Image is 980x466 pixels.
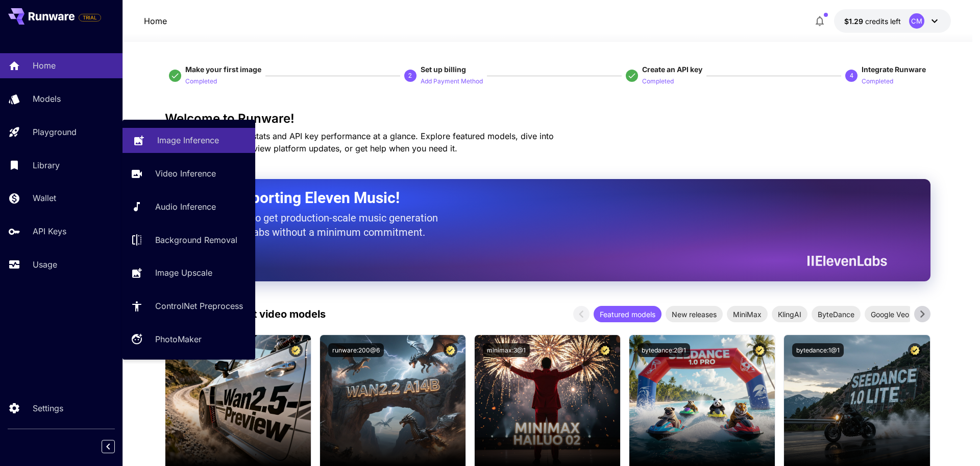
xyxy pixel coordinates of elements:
span: Add your payment card to enable full platform functionality. [79,11,101,24]
h2: Now Supporting Eleven Music! [190,188,879,208]
button: Collapse sidebar [102,440,115,453]
div: $1.28773 [844,16,901,27]
p: Settings [33,402,63,414]
button: Certified Model – Vetted for best performance and includes a commercial license. [908,343,922,357]
span: New releases [666,309,723,320]
div: Collapse sidebar [109,437,122,456]
span: credits left [865,17,901,26]
p: Video Inference [155,167,216,180]
span: KlingAI [772,309,807,320]
button: Certified Model – Vetted for best performance and includes a commercial license. [444,343,457,357]
p: 2 [408,71,412,80]
p: Image Upscale [155,267,212,279]
span: Integrate Runware [862,65,926,74]
img: alt [475,335,620,466]
img: alt [784,335,929,466]
button: Certified Model – Vetted for best performance and includes a commercial license. [289,343,303,357]
p: Background Removal [155,234,237,246]
p: Usage [33,258,57,271]
button: $1.28773 [834,9,951,33]
span: Google Veo [865,309,915,320]
p: Completed [642,77,674,86]
h3: Welcome to Runware! [165,112,930,126]
p: Add Payment Method [421,77,483,86]
p: Playground [33,126,77,138]
p: Completed [185,77,217,86]
p: Image Inference [157,134,219,146]
nav: breadcrumb [144,15,167,27]
img: alt [629,335,775,466]
p: Library [33,159,60,171]
p: ControlNet Preprocess [155,300,243,312]
p: Wallet [33,192,56,204]
p: 4 [850,71,853,80]
span: $1.29 [844,17,865,26]
span: ByteDance [812,309,861,320]
span: TRIAL [79,14,101,21]
span: Featured models [594,309,661,320]
p: API Keys [33,225,66,237]
button: runware:200@6 [328,343,384,357]
p: Completed [862,77,893,86]
p: The only way to get production-scale music generation from Eleven Labs without a minimum commitment. [190,211,446,239]
a: PhotoMaker [122,327,255,352]
p: PhotoMaker [155,333,202,345]
a: Video Inference [122,161,255,186]
p: Home [144,15,167,27]
a: ControlNet Preprocess [122,294,255,319]
span: MiniMax [727,309,768,320]
button: minimax:3@1 [483,343,530,357]
p: Audio Inference [155,201,216,213]
a: Image Upscale [122,260,255,285]
a: Background Removal [122,227,255,252]
div: CM [909,13,924,29]
span: Create an API key [642,65,702,74]
a: Audio Inference [122,194,255,219]
span: Check out your usage stats and API key performance at a glance. Explore featured models, dive int... [165,131,554,153]
button: bytedance:1@1 [792,343,844,357]
a: Image Inference [122,128,255,153]
p: Home [33,59,56,72]
p: Models [33,93,61,105]
button: bytedance:2@1 [638,343,690,357]
button: Certified Model – Vetted for best performance and includes a commercial license. [753,343,767,357]
span: Make your first image [185,65,261,74]
button: Certified Model – Vetted for best performance and includes a commercial license. [598,343,612,357]
span: Set up billing [421,65,466,74]
img: alt [165,335,311,466]
img: alt [320,335,465,466]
